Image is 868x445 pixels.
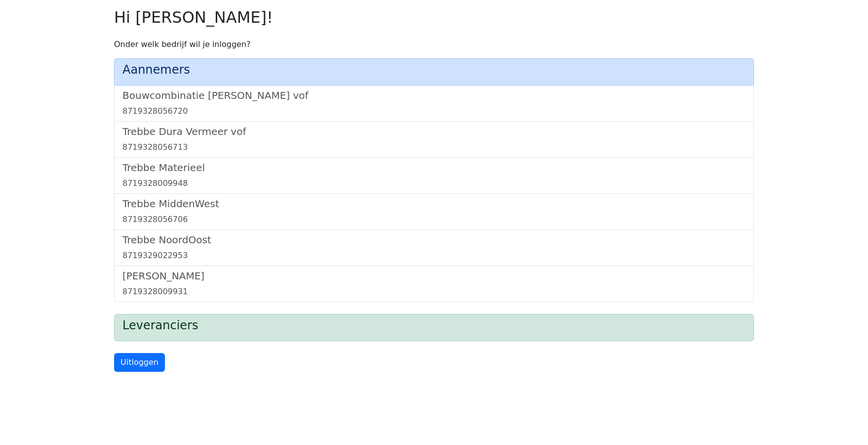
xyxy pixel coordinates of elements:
[122,89,746,117] a: Bouwcombinatie [PERSON_NAME] vof8719328056720
[122,198,746,225] a: Trebbe MiddenWest8719328056706
[122,234,746,262] a: Trebbe NoordOost8719329022953
[122,178,746,189] div: 8719328009948
[122,250,746,262] div: 8719329022953
[122,63,746,77] h4: Aannemers
[122,162,746,189] a: Trebbe Materieel8719328009948
[122,234,746,246] h5: Trebbe NoordOost
[122,270,746,282] h5: [PERSON_NAME]
[122,286,746,298] div: 8719328009931
[122,126,746,137] h5: Trebbe Dura Vermeer vof
[122,89,746,101] h5: Bouwcombinatie [PERSON_NAME] vof
[114,39,754,50] p: Onder welk bedrijf wil je inloggen?
[122,214,746,225] div: 8719328056706
[114,353,165,372] a: Uitloggen
[122,198,746,210] h5: Trebbe MiddenWest
[122,126,746,153] a: Trebbe Dura Vermeer vof8719328056713
[122,270,746,298] a: [PERSON_NAME]8719328009931
[122,105,746,117] div: 8719328056720
[114,8,754,27] h2: Hi [PERSON_NAME]!
[122,141,746,153] div: 8719328056713
[122,318,746,333] h4: Leveranciers
[122,162,746,174] h5: Trebbe Materieel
